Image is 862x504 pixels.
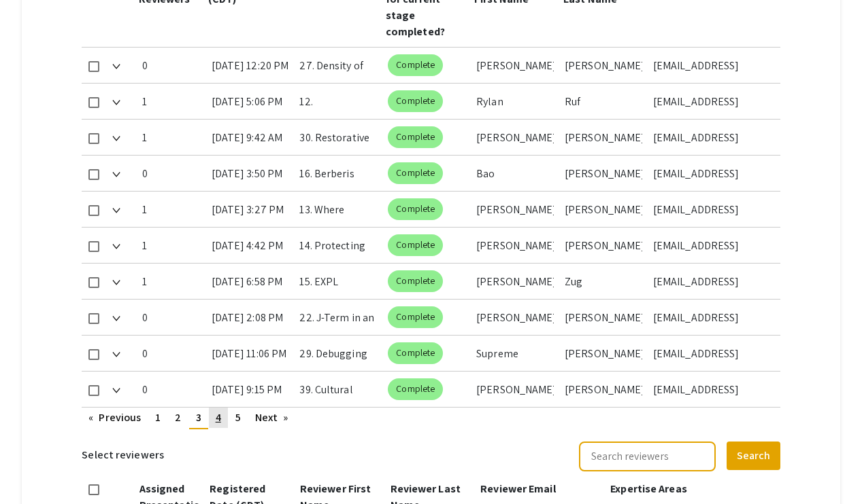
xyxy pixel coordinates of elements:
[653,264,769,299] div: [EMAIL_ADDRESS][DOMAIN_NAME]
[388,126,443,148] mat-chip: Complete
[579,442,716,471] input: Search reviewers
[212,228,289,263] div: [DATE] 4:42 PM
[175,410,181,425] span: 2
[565,336,642,371] div: [PERSON_NAME]
[476,120,554,155] div: [PERSON_NAME]
[212,48,289,83] div: [DATE] 12:20 PM
[388,270,443,292] mat-chip: Complete
[112,280,120,285] img: Expand arrow
[299,48,377,83] div: 27. Density of Avalanche Types in the 1-dim Sandpile Model
[476,228,554,263] div: [PERSON_NAME]
[142,84,200,119] div: 1
[142,264,200,299] div: 1
[388,54,443,76] mat-chip: Complete
[82,408,148,428] a: Previous page
[142,336,200,371] div: 0
[112,244,120,249] img: Expand arrow
[299,228,377,263] div: 14. Protecting [US_STATE]’s Land, Water, and Wildlife
[388,198,443,220] mat-chip: Complete
[565,228,642,263] div: [PERSON_NAME]
[212,336,289,371] div: [DATE] 11:06 PM
[112,100,120,105] img: Expand arrow
[212,300,289,335] div: [DATE] 2:08 PM
[212,192,289,227] div: [DATE] 3:27 PM
[476,48,554,83] div: [PERSON_NAME]
[653,336,769,371] div: [EMAIL_ADDRESS][DOMAIN_NAME]
[112,388,120,393] img: Expand arrow
[212,120,289,155] div: [DATE] 9:42 AM
[653,120,769,155] div: [EMAIL_ADDRESS][DOMAIN_NAME]
[388,234,443,256] mat-chip: Complete
[196,410,201,425] span: 3
[299,192,377,227] div: 13. Where Precision Meets Urgency: An Internship Experience in Surgery and Emergency Medicine at ...
[476,156,554,191] div: Bao
[216,410,221,425] span: 4
[142,120,200,155] div: 1
[653,192,769,227] div: [EMAIL_ADDRESS][DOMAIN_NAME]
[727,442,780,470] button: Search
[653,48,769,83] div: [EMAIL_ADDRESS][DOMAIN_NAME]
[299,120,377,155] div: 30. Restorative Mediation and Leadership at The Katallasso Group
[565,120,642,155] div: [PERSON_NAME]
[653,300,769,335] div: [EMAIL_ADDRESS][DOMAIN_NAME]
[476,192,554,227] div: [PERSON_NAME]
[565,156,642,191] div: [PERSON_NAME]
[142,228,200,263] div: 1
[653,84,769,119] div: [EMAIL_ADDRESS][DOMAIN_NAME]
[299,156,377,191] div: 16. Berberis thunbergii (Japanese barberry) Patterns In Relation To Land Use and Juglans nigra (b...
[248,408,295,428] a: Next page
[476,264,554,299] div: [PERSON_NAME]
[112,316,120,321] img: Expand arrow
[565,84,642,119] div: Ruf
[142,192,200,227] div: 1
[299,300,377,335] div: 22. J-Term in an EEG lab
[299,372,377,407] div: 39. Cultural Competency In Action: My Summer Internship in [GEOGRAPHIC_DATA]
[112,172,120,177] img: Expand arrow
[565,264,642,299] div: Zug
[565,372,642,407] div: [PERSON_NAME]
[565,48,642,83] div: [PERSON_NAME]
[82,440,164,470] h6: Select reviewers
[565,192,642,227] div: [PERSON_NAME]
[142,156,200,191] div: 0
[388,162,443,184] mat-chip: Complete
[235,410,241,425] span: 5
[480,482,555,496] span: Reviewer Email
[476,336,554,371] div: Supreme
[565,300,642,335] div: [PERSON_NAME]
[112,136,120,141] img: Expand arrow
[653,372,769,407] div: [EMAIL_ADDRESS][DOMAIN_NAME]
[476,372,554,407] div: [PERSON_NAME]
[10,443,58,494] iframe: Chat
[155,410,161,425] span: 1
[142,300,200,335] div: 0
[299,84,377,119] div: 12. [GEOGRAPHIC_DATA] Physical Therapy (UCGH PT)
[388,378,443,400] mat-chip: Complete
[212,156,289,191] div: [DATE] 3:50 PM
[212,84,289,119] div: [DATE] 5:06 PM
[388,306,443,328] mat-chip: Complete
[212,264,289,299] div: [DATE] 6:58 PM
[142,372,200,407] div: 0
[112,208,120,213] img: Expand arrow
[388,90,443,112] mat-chip: Complete
[653,156,769,191] div: [EMAIL_ADDRESS][DOMAIN_NAME]
[299,264,377,299] div: 15. EXPL Presentation
[476,300,554,335] div: [PERSON_NAME]
[212,372,289,407] div: [DATE] 9:15 PM
[653,228,769,263] div: [EMAIL_ADDRESS][DOMAIN_NAME]
[112,64,120,69] img: Expand arrow
[142,48,200,83] div: 0
[388,342,443,364] mat-chip: Complete
[476,84,554,119] div: Rylan
[610,482,687,496] span: Expertise Areas
[299,336,377,371] div: 29. Debugging WebAssembly? Put some IDE Plugins on it
[112,352,120,357] img: Expand arrow
[82,408,780,429] ul: Pagination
